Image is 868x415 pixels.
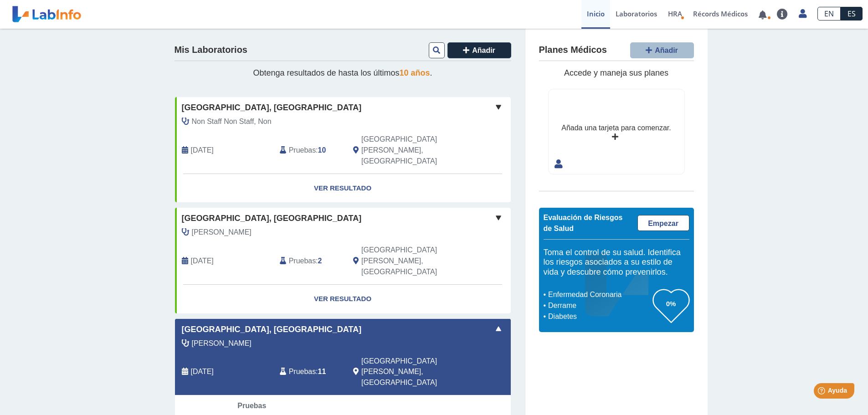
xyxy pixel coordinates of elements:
span: Perez Cardona, Nestor [192,227,252,238]
span: HRA [668,9,682,18]
h5: Toma el control de su salud. Identifica los riesgos asociados a su estilo de vida y descubre cómo... [544,248,689,277]
h4: Mis Laboratorios [175,45,247,56]
a: Ver Resultado [175,285,511,313]
b: 10 [318,146,326,154]
span: Empezar [648,220,678,227]
span: Pruebas [237,402,266,410]
div: : [273,356,346,389]
span: Pruebas [289,366,316,377]
span: 10 años [400,68,430,77]
span: Non Staff Non Staff, Non [192,116,272,127]
span: Zavala, Hector [192,338,252,349]
span: Añadir [655,46,678,54]
span: 2024-07-15 [191,145,214,156]
span: Pruebas [289,145,316,156]
div: : [273,134,346,167]
span: Accede y maneja sus planes [564,68,668,77]
h3: 0% [653,298,689,309]
span: San Juan, PR [361,356,462,389]
h4: Planes Médicos [539,45,607,56]
li: Derrame [546,300,653,311]
span: 2024-06-28 [191,256,214,266]
span: San Juan, PR [361,134,462,167]
span: 2025-07-03 [191,366,214,377]
span: Obtenga resultados de hasta los últimos . [253,68,432,77]
span: [GEOGRAPHIC_DATA], [GEOGRAPHIC_DATA] [182,323,362,336]
a: Empezar [637,215,689,231]
a: EN [817,7,841,20]
span: Pruebas [289,256,316,266]
b: 2 [318,257,322,265]
span: San Juan, PR [361,245,462,277]
b: 11 [318,368,326,375]
div: : [273,245,346,277]
span: Añadir [472,46,495,54]
span: Evaluación de Riesgos de Salud [544,214,623,232]
li: Diabetes [546,311,653,322]
a: Ver Resultado [175,174,511,203]
li: Enfermedad Coronaria [546,289,653,300]
iframe: Help widget launcher [787,379,858,405]
a: ES [841,7,863,20]
span: [GEOGRAPHIC_DATA], [GEOGRAPHIC_DATA] [182,212,362,225]
button: Añadir [630,42,694,58]
span: [GEOGRAPHIC_DATA], [GEOGRAPHIC_DATA] [182,102,362,114]
button: Añadir [447,42,511,58]
div: Añada una tarjeta para comenzar. [561,123,671,133]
